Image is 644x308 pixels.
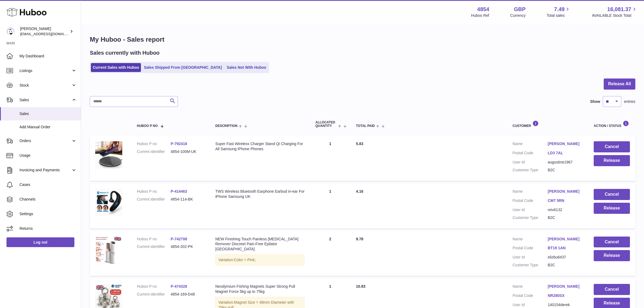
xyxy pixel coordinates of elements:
[90,35,635,44] h1: My Huboo - Sales report
[513,237,548,243] dt: Name
[95,237,122,264] img: $_57.JPG
[171,284,187,289] a: P-474328
[19,197,77,202] span: Channels
[590,99,600,104] label: Show
[513,150,548,157] dt: Postal Code
[19,168,71,173] span: Invoicing and Payments
[171,149,204,154] dd: 4854-100M-UK
[548,141,583,146] a: [PERSON_NAME]
[356,124,375,128] span: Total paid
[594,250,630,261] button: Release
[548,302,583,307] dd: 140154derek
[137,197,171,202] dt: Current identifier
[594,141,630,152] button: Cancel
[19,83,71,88] span: Stock
[215,254,305,266] div: Variation:
[19,54,77,59] span: My Dashboard
[215,124,237,128] span: Description
[513,255,548,260] dt: User Id
[548,160,583,165] dd: augustine1967
[215,189,305,199] div: TWS Wireless Bluetooth Earphone Earbud in-ear For iPhone Samsung UK
[356,189,363,194] span: 4.16
[513,198,548,205] dt: Postal Code
[19,153,77,158] span: Usage
[548,263,583,268] dd: B2C
[356,237,363,241] span: 9.78
[513,207,548,212] dt: User Id
[594,237,630,248] button: Cancel
[548,245,583,251] a: BT19 1AN
[513,189,548,195] dt: Name
[548,293,583,298] a: NR280SX
[171,244,204,249] dd: 4854-202-PK
[513,160,548,165] dt: User Id
[137,149,171,154] dt: Current identifier
[171,189,187,194] a: P-414463
[513,293,548,300] dt: Postal Code
[137,237,171,242] dt: Huboo P no
[91,63,141,72] a: Current Sales with Huboo
[513,302,548,307] dt: User Id
[310,231,351,276] td: 2
[95,141,122,168] img: $_57.JPG
[594,189,630,200] button: Cancel
[594,203,630,214] button: Release
[548,255,583,260] dd: elizbu6437
[19,138,71,143] span: Orders
[19,97,71,103] span: Sales
[20,32,80,36] span: [EMAIL_ADDRESS][DOMAIN_NAME]
[513,168,548,173] dt: Customer Type
[19,226,77,231] span: Returns
[548,150,583,156] a: LD3 7AL
[234,258,256,262] span: Color = Pink;
[90,49,160,57] h2: Sales currently with Huboo
[547,13,571,18] span: Total sales
[19,211,77,217] span: Settings
[594,120,630,128] div: Action / Status
[20,26,69,37] div: [PERSON_NAME]
[513,215,548,220] dt: Customer Type
[513,263,548,268] dt: Customer Type
[215,284,305,294] div: Neodymium Fishing Magnets Super Strong Pull Magnet Force 5kg up to 75kg
[548,215,583,220] dd: B2C
[137,292,171,297] dt: Current identifier
[513,245,548,252] dt: Postal Code
[554,6,565,13] span: 7.49
[471,13,489,18] div: Huboo Ref
[310,184,351,228] td: 1
[19,182,77,187] span: Cases
[548,207,583,212] dd: reiv6132
[142,63,224,72] a: Sales Shipped From [GEOGRAPHIC_DATA]
[315,121,337,128] span: ALLOCATED Quantity
[215,237,305,252] div: NEW Finishing Touch Painless [MEDICAL_DATA] Remover Discreet Pain-Free Epilator [GEOGRAPHIC_DATA]
[95,189,122,216] img: $_57.JPG
[548,198,583,203] a: CM7 5RN
[171,237,187,241] a: P-742708
[548,189,583,194] a: [PERSON_NAME]
[592,13,638,18] span: AVAILABLE Stock Total
[19,68,71,73] span: Listings
[137,141,171,146] dt: Huboo P no
[171,197,204,202] dd: 4854-114-BK
[356,284,365,289] span: 10.83
[514,6,526,13] strong: GBP
[19,124,77,130] span: Add Manual Order
[513,120,583,128] div: Customer
[19,111,77,116] span: Sales
[513,141,548,148] dt: Name
[604,78,635,90] button: Release All
[548,168,583,173] dd: B2C
[624,99,635,104] span: entries
[171,142,187,146] a: P-792418
[548,284,583,289] a: [PERSON_NAME]
[592,6,638,18] a: 16,081.37 AVAILABLE Stock Total
[6,27,15,35] img: internalAdmin-4854@internal.huboo.com
[510,13,526,18] div: Currency
[548,237,583,242] a: [PERSON_NAME]
[513,284,548,290] dt: Name
[137,124,158,128] span: Huboo P no
[547,6,571,18] a: 7.49 Total sales
[137,189,171,194] dt: Huboo P no
[137,284,171,289] dt: Huboo P no
[225,63,268,72] a: Sales Not With Huboo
